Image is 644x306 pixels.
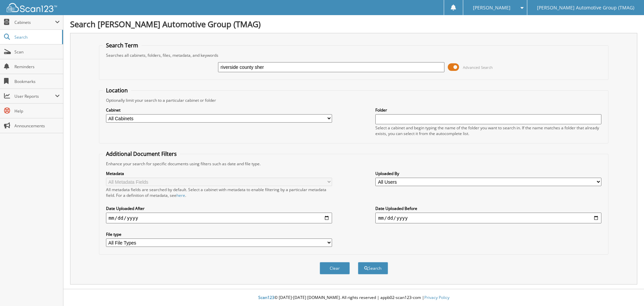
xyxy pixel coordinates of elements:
[103,42,142,49] legend: Search Term
[70,18,637,30] h1: Search [PERSON_NAME] Automotive Group (TMAG)
[106,171,332,176] label: Metadata
[106,231,332,237] label: File type
[103,97,605,103] div: Optionally limit your search to a particular cabinet or folder
[176,192,185,198] a: here
[375,107,601,113] label: Folder
[63,290,644,306] div: © [DATE]-[DATE] [DOMAIN_NAME]. All rights reserved | appb02-scan123-com |
[7,3,57,12] img: scan123-logo-white.svg
[103,150,180,158] legend: Additional Document Filters
[375,213,601,223] input: end
[14,93,55,99] span: User Reports
[358,262,388,274] button: Search
[537,6,634,10] span: [PERSON_NAME] Automotive Group (TMAG)
[14,123,60,129] span: Announcements
[103,161,605,167] div: Enhance your search for specific documents using filters such as date and file type.
[103,52,605,58] div: Searches all cabinets, folders, files, metadata, and keywords
[14,34,59,40] span: Search
[463,65,493,70] span: Advanced Search
[14,79,60,84] span: Bookmarks
[14,64,60,70] span: Reminders
[103,87,131,94] legend: Location
[375,171,601,176] label: Uploaded By
[473,6,511,10] span: [PERSON_NAME]
[375,206,601,211] label: Date Uploaded Before
[106,206,332,211] label: Date Uploaded After
[375,125,601,136] div: Select a cabinet and begin typing the name of the folder you want to search in. If the name match...
[14,19,55,25] span: Cabinets
[258,295,274,300] span: Scan123
[106,107,332,113] label: Cabinet
[320,262,350,274] button: Clear
[14,108,60,114] span: Help
[106,213,332,223] input: start
[14,49,60,55] span: Scan
[106,187,332,198] div: All metadata fields are searched by default. Select a cabinet with metadata to enable filtering b...
[424,295,449,300] a: Privacy Policy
